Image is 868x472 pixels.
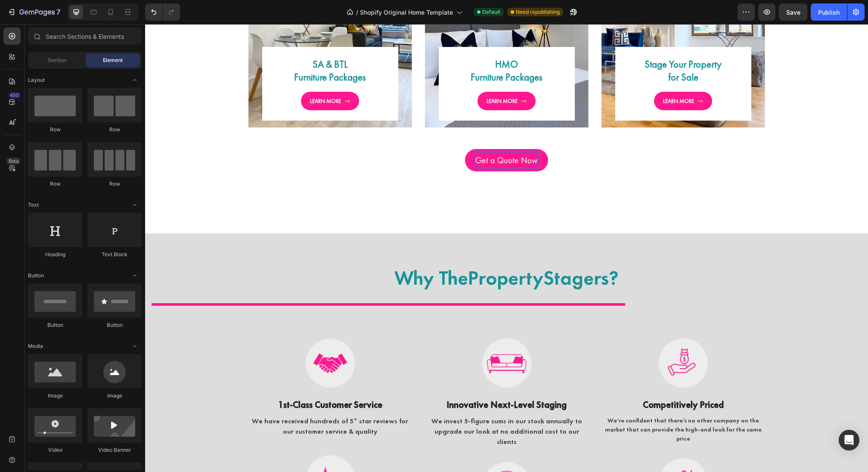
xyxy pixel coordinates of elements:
div: 450 [8,92,21,99]
div: Row [28,180,82,188]
iframe: Design area [145,24,868,472]
input: Search Sections & Elements [28,28,142,45]
p: LEARN MORE [518,73,549,81]
span: Media [28,342,43,350]
strong: Furniture Packages [149,47,221,59]
div: Row [87,180,142,188]
a: LEARN MORE [509,68,567,87]
span: Need republishing [516,8,560,16]
div: Image [28,392,82,400]
p: We have received hundreds of 5* star reviews for our customer service & quality [104,392,266,413]
span: Layout [28,76,45,84]
a: LEARN MORE [332,68,391,87]
p: 7 [56,7,60,17]
a: Stage Your Property [499,34,577,47]
span: Toggle open [128,198,142,212]
p: We invest 5-figure sums in our stock annually to upgrade our look at no additional cost to our cl... [281,392,443,423]
span: Toggle open [128,269,142,283]
span: / [356,8,358,17]
div: Text Block [87,251,142,258]
button: Publish [811,3,847,21]
button: 7 [3,3,64,21]
div: Undo/Redo [145,3,180,21]
div: Open Intercom Messenger [839,430,859,450]
span: Shopify Original Home Template [360,8,453,17]
a: Rich Text Editor. Editing area: main [320,125,403,147]
a: HMO [350,34,373,47]
img: Hand with cash icon [510,311,566,367]
span: Button [28,272,44,279]
strong: Competitively Priced [498,375,579,386]
span: Text [28,201,39,209]
img: Sofa icon [334,311,390,367]
div: Rich Text Editor. Editing area: main [330,128,393,144]
div: Row [28,126,82,134]
p: We’re confident that there’s no other company on the market that can provide the high-end look fo... [457,392,619,419]
span: Section [48,56,66,64]
span: Element [103,56,123,64]
div: Video [28,446,82,454]
button: Save [779,3,807,21]
strong: 1st-Class Customer Service [133,375,237,386]
h2: Why ThePropertyStagers? [6,240,716,268]
div: Button [87,321,142,329]
strong: SA & BTL [167,34,203,47]
a: for Sale [523,47,553,59]
div: Beta [6,158,21,165]
div: Button [28,321,82,329]
a: Furniture Packages [325,47,397,59]
p: Get a Quote Now [330,128,393,144]
strong: Innovative Next-Level Staging [301,375,422,386]
p: LEARN MORE [165,73,196,81]
div: Video Banner [87,446,142,454]
div: Image [87,392,142,400]
span: Toggle open [128,73,142,87]
span: Save [786,9,800,16]
div: Publish [818,8,840,17]
div: Heading [28,251,82,258]
div: Row [87,126,142,134]
p: LEARN MORE [341,73,372,81]
a: LEARN MORE [156,68,214,87]
span: Toggle open [128,339,142,353]
img: Hand Shake Icon [157,311,213,367]
span: Default [482,8,500,16]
